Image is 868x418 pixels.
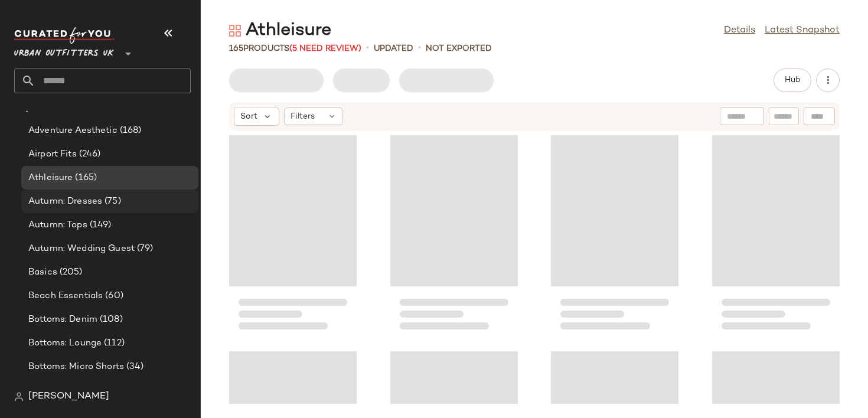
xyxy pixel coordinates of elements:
span: (168) [118,124,142,138]
span: (149) [87,218,112,232]
span: (165) [73,171,97,185]
span: Basics [28,266,57,279]
div: Loading... [551,133,678,340]
span: [PERSON_NAME] [28,390,109,404]
span: (79) [135,242,154,256]
span: Bottoms: Sporty [28,384,98,397]
span: (34) [124,360,144,374]
span: Sort [240,110,257,123]
span: Bottoms: Denim [28,313,97,326]
span: Autumn: Tops [28,218,87,232]
div: Loading... [390,133,518,340]
span: Autumn: Wedding Guest [28,242,135,256]
span: Bottoms: Micro Shorts [28,360,124,374]
span: Hub [784,76,801,85]
div: Products [229,43,361,55]
span: (246) [77,148,101,161]
p: updated [374,43,413,55]
span: Beach Essentials [28,289,103,303]
span: Autumn: Dresses [28,195,102,208]
span: (65) [98,384,118,397]
span: 165 [229,44,243,53]
span: Airport Fits [28,148,77,161]
img: cfy_white_logo.C9jOOHJF.svg [14,27,115,44]
span: Athleisure [28,171,73,185]
button: Hub [774,68,811,92]
span: (205) [57,266,83,279]
span: (112) [102,337,125,350]
div: Loading... [712,133,840,340]
a: Latest Snapshot [765,24,840,38]
span: (5 Need Review) [289,44,361,53]
span: • [366,41,369,55]
div: Loading... [229,133,357,340]
img: svg%3e [14,392,24,401]
span: (75) [102,195,121,208]
span: • [418,41,421,55]
span: (60) [103,289,123,303]
div: Athleisure [229,19,331,43]
span: (108) [97,313,123,326]
span: Urban Outfitters UK [14,40,114,61]
img: svg%3e [229,25,241,37]
span: Bottoms: Lounge [28,337,102,350]
span: Adventure Aesthetic [28,124,118,138]
span: Filters [291,110,315,123]
a: Details [724,24,755,38]
p: Not Exported [426,43,492,55]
